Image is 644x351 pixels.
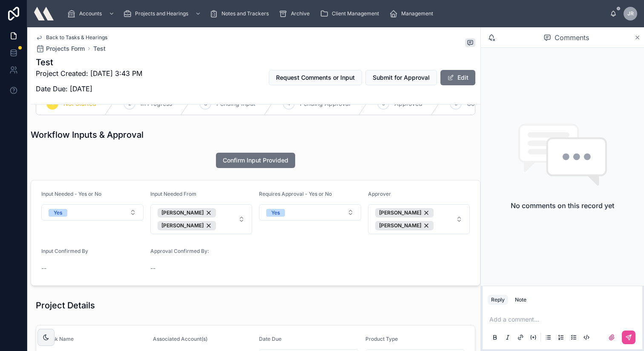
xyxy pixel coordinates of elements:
[271,209,280,217] div: Yes
[60,4,610,23] div: scrollable content
[368,191,391,197] span: Approver
[365,70,437,85] button: Submit for Approval
[46,34,107,41] span: Back to Tasks & Hearings
[36,44,85,53] a: Projects Form
[365,336,398,342] span: Product Type
[36,299,95,311] h1: Project Details
[368,204,470,234] button: Select Button
[135,10,188,17] span: Projects and Hearings
[36,56,142,68] h1: Test
[488,295,508,305] button: Reply
[150,248,209,254] span: Approval Confirmed By:
[512,295,530,305] button: Note
[36,84,142,94] p: Date Due: [DATE]
[387,6,439,21] a: Management
[379,209,421,216] span: [PERSON_NAME]
[158,221,216,230] button: Unselect 117
[161,209,204,216] span: [PERSON_NAME]
[317,6,385,21] a: Client Management
[36,34,107,41] a: Back to Tasks & Hearings
[79,10,102,17] span: Accounts
[259,336,282,342] span: Date Due
[41,248,88,254] span: Input Confirmed By
[121,6,205,21] a: Projects and Hearings
[379,222,421,229] span: [PERSON_NAME]
[375,221,434,230] button: Unselect 117
[440,70,475,85] button: Edit
[511,200,614,211] h2: No comments on this record yet
[375,208,434,218] button: Unselect 77
[36,68,142,78] p: Project Created: [DATE] 3:43 PM
[31,129,144,141] h1: Workflow Inputs & Approval
[93,44,106,53] a: Test
[150,264,155,273] span: --
[150,204,253,234] button: Select Button
[41,191,101,197] span: Input Needed - Yes or No
[401,10,433,17] span: Management
[373,73,430,82] span: Submit for Approval
[41,264,46,273] span: --
[515,296,526,303] div: Note
[627,10,634,17] span: JR
[555,32,589,43] span: Comments
[276,6,316,21] a: Archive
[221,10,269,17] span: Notes and Trackers
[161,222,204,229] span: [PERSON_NAME]
[54,209,62,217] div: Yes
[41,204,144,220] button: Select Button
[223,156,288,165] span: Confirm Input Provided
[276,73,355,82] span: Request Comments or Input
[259,204,361,220] button: Select Button
[291,10,310,17] span: Archive
[332,10,379,17] span: Client Management
[158,208,216,218] button: Unselect 95
[216,153,295,168] button: Confirm Input Provided
[259,191,332,197] span: Requires Approval - Yes or No
[46,44,85,53] span: Projects Form
[207,6,275,21] a: Notes and Trackers
[46,336,74,342] span: Task Name
[269,70,362,85] button: Request Comments or Input
[153,336,207,342] span: Associated Account(s)
[34,7,54,20] img: App logo
[150,191,196,197] span: Input Needed From
[65,6,119,21] a: Accounts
